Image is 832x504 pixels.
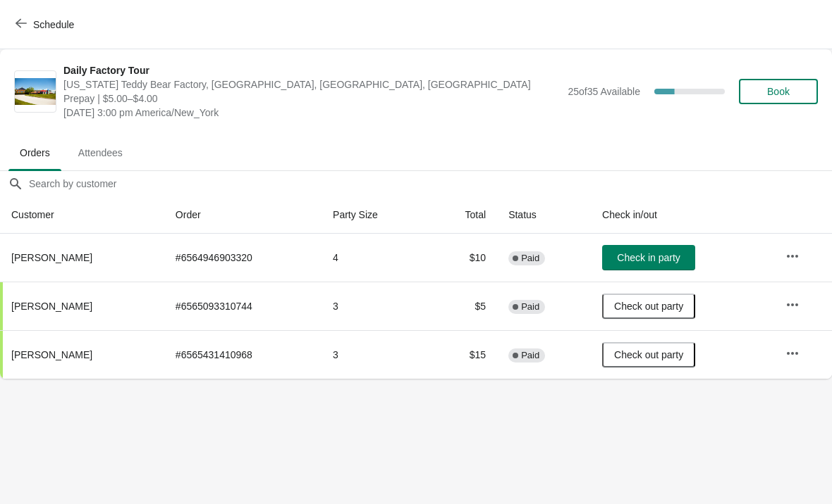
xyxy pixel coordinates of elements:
img: Daily Factory Tour [15,78,56,106]
span: [US_STATE] Teddy Bear Factory, [GEOGRAPHIC_DATA], [GEOGRAPHIC_DATA], [GEOGRAPHIC_DATA] [63,77,561,92]
button: Check out party [602,294,695,319]
button: Check in party [602,245,695,270]
input: Search by customer [28,171,832,196]
th: Order [164,196,322,234]
span: [PERSON_NAME] [11,349,92,360]
span: Daily Factory Tour [63,63,561,77]
span: [PERSON_NAME] [11,301,92,312]
span: Check out party [614,301,683,312]
span: Paid [521,350,539,361]
span: Prepay | $5.00–$4.00 [63,92,561,106]
span: Attendees [67,140,134,165]
span: 25 of 35 Available [568,86,640,97]
span: Check in party [617,252,680,263]
th: Party Size [322,196,429,234]
td: $10 [429,234,497,282]
td: 4 [322,234,429,282]
td: $15 [429,330,497,379]
span: [DATE] 3:00 pm America/New_York [63,106,561,120]
td: # 6565093310744 [164,282,322,330]
span: Check out party [614,349,683,360]
button: Schedule [7,12,85,37]
span: [PERSON_NAME] [11,252,92,263]
span: Schedule [33,19,74,30]
span: Paid [521,253,539,264]
td: # 6565431410968 [164,330,322,379]
span: Paid [521,301,539,313]
th: Total [429,196,497,234]
span: Orders [8,140,61,165]
td: 3 [322,282,429,330]
span: Book [767,86,790,97]
td: # 6564946903320 [164,234,322,282]
button: Book [739,79,818,104]
button: Check out party [602,342,695,367]
th: Status [497,196,591,234]
td: 3 [322,330,429,379]
td: $5 [429,282,497,330]
th: Check in/out [591,196,774,234]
